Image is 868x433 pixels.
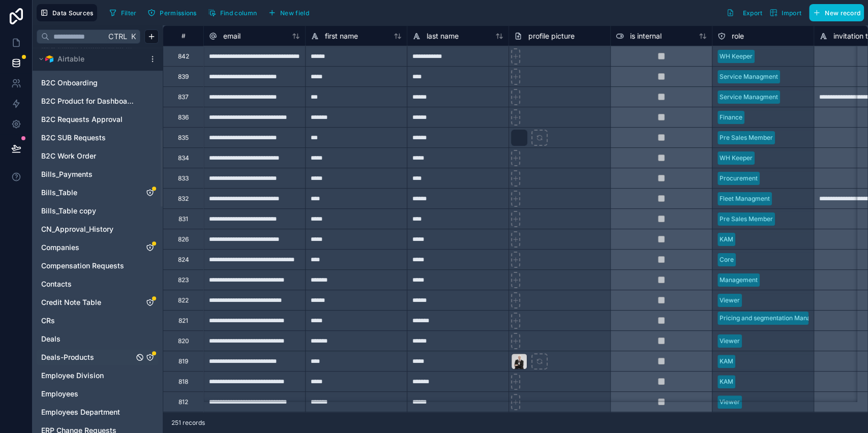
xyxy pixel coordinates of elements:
div: # [171,32,196,40]
a: CRs [41,316,134,326]
a: New record [805,4,864,21]
div: B2C Product for Dashboard [37,93,159,109]
a: Deals-Products [41,352,134,362]
button: Airtable LogoAirtable [37,52,144,66]
a: Credit Note Table [41,297,134,307]
div: Procurement [720,174,758,183]
div: 831 [178,215,188,223]
a: Contacts [41,279,134,289]
span: Employee Division [41,370,104,381]
span: email [223,31,241,41]
button: Data Sources [37,4,97,21]
div: Bills_Payments [37,166,159,182]
a: Companies [41,242,134,253]
div: 821 [178,317,188,325]
span: Data Sources [52,9,94,17]
div: 812 [178,398,188,406]
span: Bills_Table [41,188,77,198]
a: Permissions [144,5,204,20]
span: Bills_Payments [41,169,93,179]
span: Employees [41,389,78,399]
a: B2C Onboarding [41,78,134,88]
div: CRs [37,313,159,329]
span: B2C Work Order [41,151,96,161]
div: 837 [178,93,189,101]
span: Import [782,9,801,17]
span: Bills_Table copy [41,206,96,216]
a: Bills_Table [41,188,134,198]
div: 819 [178,357,188,365]
span: Find column [220,9,257,17]
div: Compensation Requests [37,258,159,274]
a: B2C Requests Approval [41,114,134,125]
span: CN_Approval_History [41,224,113,234]
span: Deals [41,334,61,344]
div: Deals [37,331,159,347]
div: CN_Approval_History [37,221,159,237]
div: 822 [178,296,189,304]
img: Airtable Logo [45,55,53,63]
div: 823 [178,276,189,284]
div: Management [720,275,758,285]
div: Core [720,255,734,264]
button: Import [766,4,805,21]
a: CN_Approval_History [41,224,134,234]
div: 834 [178,154,189,162]
div: B2C Requests Approval [37,111,159,128]
a: Bills_Payments [41,169,134,179]
div: 820 [178,337,189,345]
span: B2C SUB Requests [41,133,106,143]
a: Employees Department [41,407,134,417]
button: Export [723,4,766,21]
div: Viewer [720,397,740,407]
div: Service Managment [720,92,778,102]
span: Contacts [41,279,72,289]
div: Pre Sales Member [720,214,773,224]
div: Companies [37,239,159,256]
div: Fleet Managment [720,194,770,203]
div: Viewer [720,296,740,305]
a: B2C Work Order [41,151,134,161]
span: B2C Onboarding [41,78,98,88]
div: 839 [178,73,189,81]
div: 824 [178,256,189,264]
span: first name [325,31,358,41]
div: 818 [178,378,188,386]
span: Deals-Products [41,352,94,362]
span: New record [825,9,860,17]
span: B2C Requests Approval [41,114,123,125]
span: Permissions [160,9,196,17]
a: Compensation Requests [41,261,134,271]
div: WH Keeper [720,153,753,163]
div: Pricing and segmentation Manager [720,314,820,323]
div: Viewer [720,336,740,346]
span: Export [742,9,762,17]
span: role [732,31,744,41]
div: Employees [37,386,159,402]
a: Bills_Table copy [41,206,134,216]
div: 836 [178,113,189,121]
div: B2C Onboarding [37,75,159,91]
span: is internal [630,31,662,41]
div: KAM [720,377,733,386]
div: 842 [178,52,189,60]
div: 835 [178,134,189,142]
span: Companies [41,242,79,253]
div: KAM [720,357,733,366]
div: Bills_Table copy [37,203,159,219]
span: Credit Note Table [41,297,101,307]
button: New field [264,5,313,20]
div: Pre Sales Member [720,133,773,142]
a: B2C Product for Dashboard [41,96,134,106]
a: B2C SUB Requests [41,133,134,143]
div: B2C Work Order [37,148,159,164]
div: Service Managment [720,72,778,81]
span: Filter [121,9,137,17]
button: Permissions [144,5,200,20]
div: Credit Note Table [37,294,159,311]
span: Airtable [57,54,84,64]
span: Employees Department [41,407,120,417]
span: New field [280,9,309,17]
span: Compensation Requests [41,261,124,271]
